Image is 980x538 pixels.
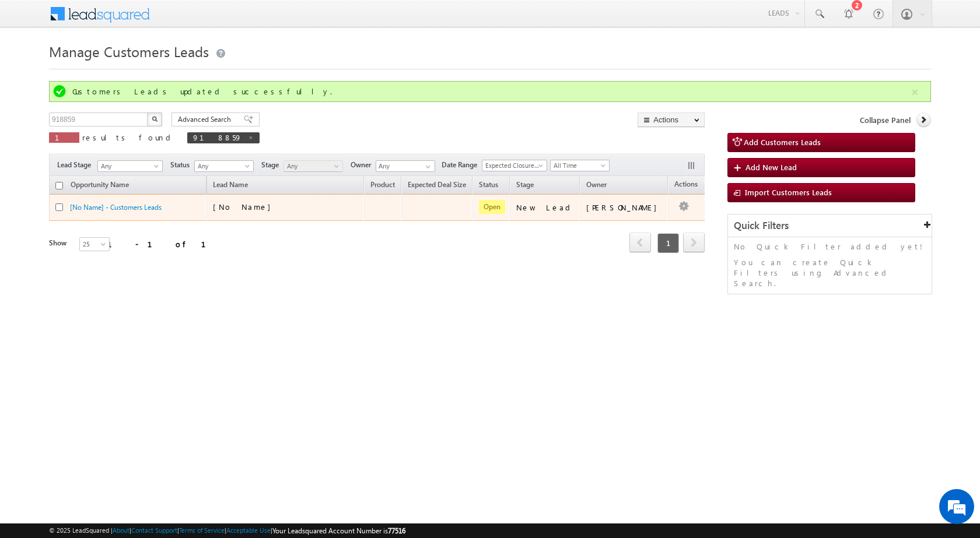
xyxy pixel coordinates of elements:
[191,6,219,34] div: Minimize live chat window
[586,202,663,213] div: [PERSON_NAME]
[49,42,209,61] span: Manage Customers Leads
[61,61,196,76] div: Chat with us now
[159,359,212,375] em: Start Chat
[72,86,910,97] div: Customers Leads updated successfully.
[55,182,63,189] input: Check all records
[516,180,534,189] span: Stage
[376,160,435,172] input: Type to Search
[193,132,242,142] span: 918859
[516,202,575,213] div: New Lead
[82,132,175,142] span: results found
[283,160,343,172] a: Any
[55,132,73,142] span: 1
[683,233,705,252] span: next
[49,238,70,248] div: Show
[550,160,610,171] a: All Time
[152,116,157,122] img: Search
[551,160,606,171] span: All Time
[15,108,213,349] textarea: Type your message and hit 'Enter'
[510,178,540,194] a: Stage
[745,162,797,172] span: Add New Lead
[683,234,705,252] a: next
[629,234,651,252] a: prev
[170,160,194,170] span: Status
[586,180,607,189] span: Owner
[479,200,505,214] span: Open
[226,526,271,534] a: Acceptable Use
[178,114,235,125] span: Advanced Search
[213,202,276,212] span: [No Name]
[657,233,679,253] span: 1
[408,180,466,189] span: Expected Deal Size
[79,237,110,251] a: 25
[442,160,482,170] span: Date Range
[388,526,405,535] span: 77516
[482,160,547,171] a: Expected Closure Date
[734,257,926,289] p: You can create Quick Filters using Advanced Search.
[80,239,111,249] span: 25
[473,178,504,194] a: Status
[402,178,472,194] a: Expected Deal Size
[284,161,339,171] span: Any
[179,526,225,534] a: Terms of Service
[57,160,96,170] span: Lead Stage
[668,178,703,193] span: Actions
[207,178,254,194] span: Lead Name
[629,233,651,252] span: prev
[638,112,705,127] button: Actions
[195,161,250,171] span: Any
[482,160,543,171] span: Expected Closure Date
[272,526,405,535] span: Your Leadsquared Account Number is
[351,160,376,170] span: Owner
[261,160,283,170] span: Stage
[65,178,135,194] a: Opportunity Name
[370,180,395,189] span: Product
[49,525,405,536] span: © 2025 LeadSquared | | | | |
[71,180,129,189] span: Opportunity Name
[419,161,434,173] a: Show All Items
[98,161,159,171] span: Any
[744,137,821,147] span: Add Customers Leads
[107,237,220,251] div: 1 - 1 of 1
[860,115,911,125] span: Collapse Panel
[194,160,254,172] a: Any
[131,526,177,534] a: Contact Support
[734,241,926,252] p: No Quick Filter added yet!
[97,160,163,172] a: Any
[70,203,162,212] a: [No Name] - Customers Leads
[728,215,932,237] div: Quick Filters
[20,61,49,76] img: d_60004797649_company_0_60004797649
[113,526,129,534] a: About
[745,187,832,197] span: Import Customers Leads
